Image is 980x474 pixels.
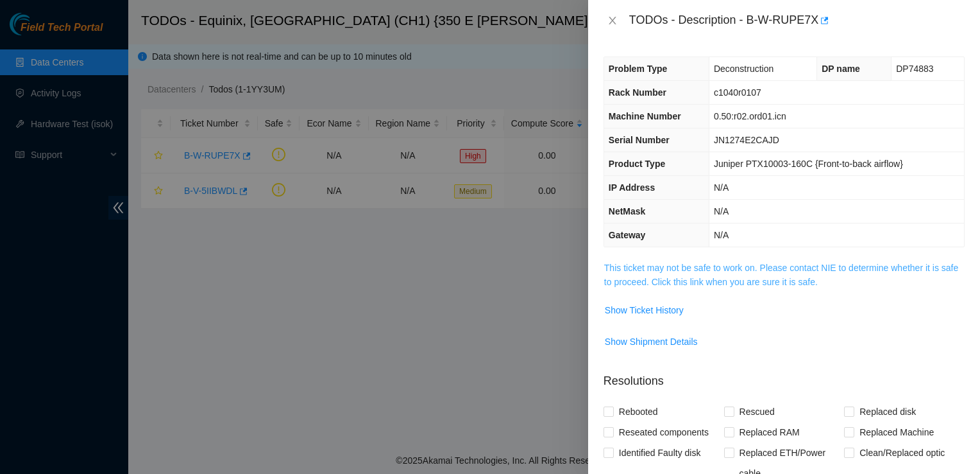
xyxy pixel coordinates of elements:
span: Rebooted [614,401,663,422]
span: Product Type [609,159,665,169]
span: 0.50:r02.ord01.icn [714,111,786,121]
span: Rescued [734,401,780,422]
button: Show Ticket History [604,300,684,320]
span: Problem Type [609,64,668,74]
span: JN1274E2CAJD [714,135,779,145]
span: Gateway [609,230,646,240]
span: IP Address [609,182,655,193]
span: NetMask [609,206,646,216]
span: Juniper PTX10003-160C {Front-to-back airflow} [714,159,903,169]
span: c1040r0107 [714,87,761,98]
span: Show Shipment Details [605,335,698,349]
span: Identified Faulty disk [614,443,706,463]
div: TODOs - Description - B-W-RUPE7X [629,10,965,31]
span: Replaced disk [854,401,921,422]
span: Replaced RAM [734,422,805,443]
span: Clean/Replaced optic [854,443,950,463]
p: Resolutions [604,362,965,390]
span: Reseated components [614,422,714,443]
span: Show Ticket History [605,303,684,317]
span: DP74883 [896,64,933,74]
span: DP name [822,64,860,74]
a: This ticket may not be safe to work on. Please contact NIE to determine whether it is safe to pro... [604,263,958,287]
span: N/A [714,206,729,216]
span: Rack Number [609,87,666,98]
button: Show Shipment Details [604,331,698,352]
span: N/A [714,230,729,240]
span: Machine Number [609,111,681,121]
span: Deconstruction [714,64,773,74]
span: close [607,15,618,26]
button: Close [604,15,621,27]
span: N/A [714,182,729,193]
span: Serial Number [609,135,670,145]
span: Replaced Machine [854,422,939,443]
